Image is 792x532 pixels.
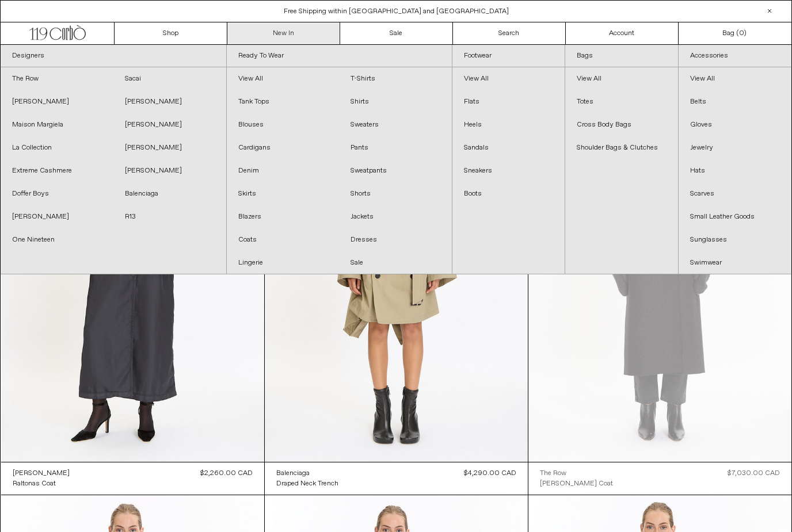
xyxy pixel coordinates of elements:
[339,159,452,182] a: Sweatpants
[565,136,677,159] a: Shoulder Bags & Clutches
[679,136,791,159] a: Jewelry
[679,251,791,274] a: Swimwear
[1,67,113,90] a: The Row
[339,113,452,136] a: Sweaters
[679,90,791,113] a: Belts
[1,182,113,205] a: Doffer Boys
[1,205,113,228] a: [PERSON_NAME]
[679,182,791,205] a: Scarves
[679,228,791,251] a: Sunglasses
[452,45,565,67] a: Footwear
[113,67,226,90] a: Sacai
[113,90,226,113] a: [PERSON_NAME]
[452,67,565,90] a: View All
[679,45,791,67] a: Accessories
[540,469,566,479] div: The Row
[339,67,452,90] a: T-Shirts
[13,479,56,489] div: Raltonas Coat
[452,113,565,136] a: Heels
[115,22,227,44] a: Shop
[276,479,338,489] a: Draped Neck Trench
[339,228,452,251] a: Dresses
[227,159,340,182] a: Denim
[339,205,452,228] a: Jackets
[1,45,226,67] a: Designers
[452,159,565,182] a: Sneakers
[227,182,340,205] a: Skirts
[453,22,566,44] a: Search
[276,469,310,479] div: Balenciaga
[1,136,113,159] a: La Collection
[565,45,677,67] a: Bags
[113,205,226,228] a: R13
[339,182,452,205] a: Shorts
[679,67,791,90] a: View All
[679,22,791,44] a: Bag ()
[340,22,453,44] a: Sale
[464,468,516,479] div: $4,290.00 CAD
[13,468,70,479] a: [PERSON_NAME]
[565,90,677,113] a: Totes
[227,136,340,159] a: Cardigans
[452,182,565,205] a: Boots
[452,136,565,159] a: Sandals
[739,28,747,39] span: )
[113,182,226,205] a: Balenciaga
[1,113,113,136] a: Maison Margiela
[566,22,679,44] a: Account
[276,479,338,489] div: Draped Neck Trench
[227,251,340,274] a: Lingerie
[1,90,113,113] a: [PERSON_NAME]
[227,205,340,228] a: Blazers
[565,67,677,90] a: View All
[339,136,452,159] a: Pants
[13,469,70,479] div: [PERSON_NAME]
[227,90,340,113] a: Tank Tops
[540,479,613,489] div: [PERSON_NAME] Coat
[227,45,452,67] a: Ready To Wear
[540,479,613,489] a: [PERSON_NAME] Coat
[728,468,780,479] div: $7,030.00 CAD
[1,228,113,251] a: One Nineteen
[227,113,340,136] a: Blouses
[113,159,226,182] a: [PERSON_NAME]
[13,479,70,489] a: Raltonas Coat
[452,90,565,113] a: Flats
[200,468,253,479] div: $2,260.00 CAD
[113,136,226,159] a: [PERSON_NAME]
[679,113,791,136] a: Gloves
[276,468,338,479] a: Balenciaga
[339,251,452,274] a: Sale
[1,159,113,182] a: Extreme Cashmere
[227,22,340,44] a: New In
[227,67,340,90] a: View All
[739,29,744,38] span: 0
[679,159,791,182] a: Hats
[679,205,791,228] a: Small Leather Goods
[339,90,452,113] a: Shirts
[540,468,613,479] a: The Row
[113,113,226,136] a: [PERSON_NAME]
[565,113,677,136] a: Cross Body Bags
[284,7,509,16] a: Free Shipping within [GEOGRAPHIC_DATA] and [GEOGRAPHIC_DATA]
[227,228,340,251] a: Coats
